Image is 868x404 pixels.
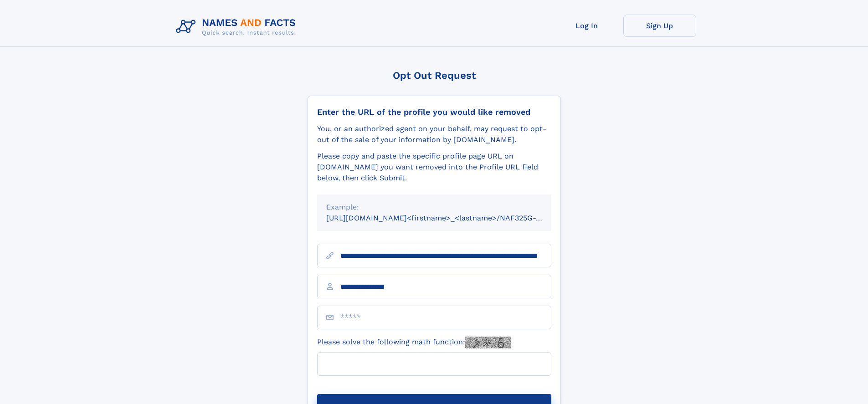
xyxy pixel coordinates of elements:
[623,15,696,37] a: Sign Up
[317,151,551,184] div: Please copy and paste the specific profile page URL on [DOMAIN_NAME] you want removed into the Pr...
[317,337,511,348] label: Please solve the following math function:
[308,70,561,81] div: Opt Out Request
[317,123,551,145] div: You, or an authorized agent on your behalf, may request to opt-out of the sale of your informatio...
[317,107,551,117] div: Enter the URL of the profile you would like removed
[326,202,542,213] div: Example:
[326,214,569,222] small: [URL][DOMAIN_NAME]<firstname>_<lastname>/NAF325G-xxxxxxxx
[550,15,623,37] a: Log In
[172,15,303,39] img: Logo Names and Facts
